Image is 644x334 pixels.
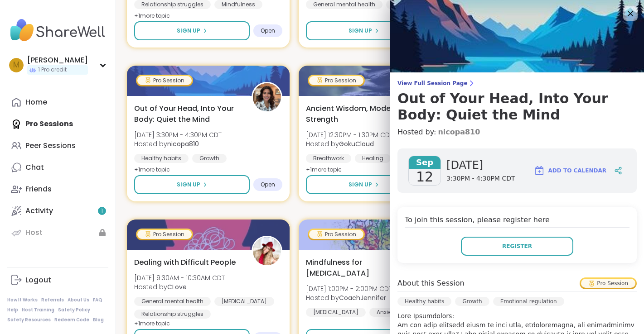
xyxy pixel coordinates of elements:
div: Emotional regulation [493,297,564,306]
div: Chat [25,162,44,172]
span: Hosted by [306,139,393,148]
div: Relationship struggles [134,310,211,319]
img: nicopa810 [253,83,281,111]
div: Pro Session [137,76,192,85]
div: Pro Session [581,279,635,288]
a: FAQ [93,297,102,303]
img: ShareWell Logomark [534,165,545,176]
div: Friends [25,184,52,194]
div: Healthy habits [397,297,451,306]
a: About Us [68,297,89,303]
div: General mental health [134,297,211,306]
button: Sign Up [134,175,250,194]
img: CLove [253,237,281,265]
a: Help [7,307,18,313]
div: Growth [192,154,227,163]
span: [DATE] 12:30PM - 1:30PM CDT [306,130,393,139]
button: Register [461,237,573,256]
div: Growth [455,297,489,306]
div: Peer Sessions [25,141,76,151]
h3: Out of Your Head, Into Your Body: Quiet the Mind [397,91,637,123]
a: Redeem Code [54,317,89,323]
span: 3:30PM - 4:30PM CDT [446,174,515,183]
b: CLove [167,282,187,291]
a: Logout [7,269,108,291]
b: nicopa810 [167,139,199,148]
h4: Hosted by: [397,127,637,138]
a: Host [7,222,108,243]
span: Hosted by [306,293,392,302]
span: 1 [101,207,103,215]
span: Ancient Wisdom, Modern Strength [306,103,413,125]
div: Pro Session [309,76,363,85]
div: Healing [355,154,391,163]
div: Healthy habits [134,154,189,163]
span: [DATE] [446,158,515,172]
span: Sign Up [349,181,372,189]
span: Dealing with Difficult People [134,257,236,268]
div: [MEDICAL_DATA] [214,297,274,306]
span: Hosted by [134,282,225,291]
a: Peer Sessions [7,135,108,157]
div: Anxiety [369,308,403,317]
b: GokuCloud [339,139,374,148]
h4: About this Session [397,278,465,289]
button: Sign Up [306,175,421,194]
a: View Full Session PageOut of Your Head, Into Your Body: Quiet the Mind [397,80,637,123]
div: Activity [25,206,53,216]
button: Sign Up [306,21,421,40]
span: Sep [409,156,441,169]
span: Open [261,181,275,188]
img: ShareWell Nav Logo [7,14,108,46]
a: Chat [7,157,108,178]
div: Pro Session [309,230,363,239]
button: Sign Up [134,21,250,40]
span: Hosted by [134,139,222,148]
a: nicopa810 [438,127,480,138]
span: Register [502,242,532,250]
div: Logout [25,275,51,285]
span: Sign Up [177,27,200,35]
a: How It Works [7,297,38,303]
span: View Full Session Page [397,80,637,87]
span: Add to Calendar [548,167,606,175]
span: [DATE] 9:30AM - 10:30AM CDT [134,273,225,282]
a: Blog [93,317,104,323]
span: [DATE] 3:30PM - 4:30PM CDT [134,130,222,139]
div: Breathwork [306,154,351,163]
h4: To join this session, please register here [405,215,629,228]
span: Sign Up [177,181,200,189]
span: 1 Pro credit [38,66,67,74]
span: Out of Your Head, Into Your Body: Quiet the Mind [134,103,242,125]
a: Activity1 [7,200,108,222]
span: Mindfulness for [MEDICAL_DATA] [306,257,413,279]
a: Referrals [41,297,64,303]
button: Add to Calendar [530,160,610,181]
a: Safety Policy [58,307,90,313]
a: Host Training [22,307,54,313]
a: Home [7,91,108,113]
div: [MEDICAL_DATA] [306,308,366,317]
a: Safety Resources [7,317,51,323]
div: Home [25,97,47,107]
span: M [13,59,19,71]
div: Host [25,228,43,238]
span: Sign Up [349,27,372,35]
div: [PERSON_NAME] [27,55,88,65]
span: [DATE] 1:00PM - 2:00PM CDT [306,284,392,293]
span: 12 [416,169,433,185]
span: Open [261,27,275,34]
div: Pro Session [137,230,192,239]
a: Friends [7,178,108,200]
b: CoachJennifer [339,293,386,302]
